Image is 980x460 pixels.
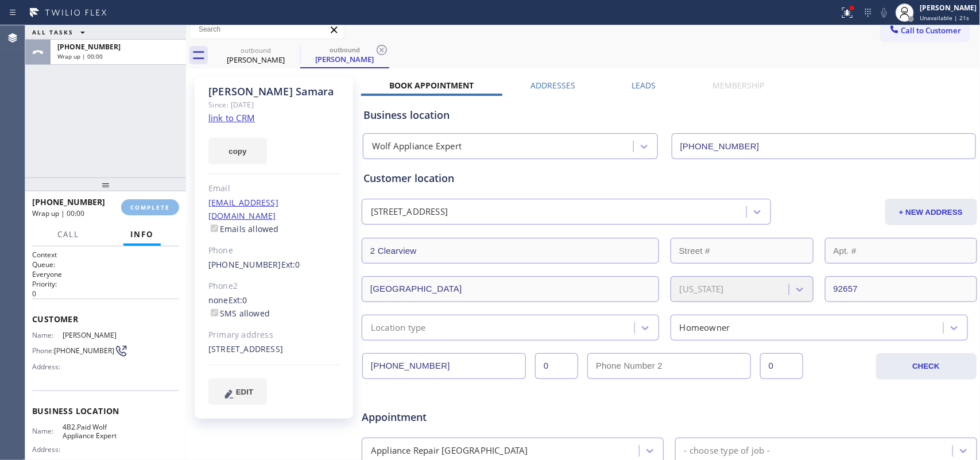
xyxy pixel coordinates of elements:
button: Mute [876,5,892,21]
span: Unavailable | 21s [920,14,969,22]
div: Bobby Samara [301,42,388,67]
input: Phone Number 2 [587,353,751,379]
label: SMS allowed [208,308,270,319]
h2: Priority: [32,279,179,289]
input: City [362,276,659,302]
div: [PERSON_NAME] Samara [208,85,340,98]
span: Call [57,229,79,239]
div: Wolf Appliance Expert [372,140,462,153]
span: Wrap up | 00:00 [32,208,84,218]
div: Customer location [363,171,975,186]
div: outbound [212,46,299,55]
span: Name: [32,427,63,435]
h1: Context [32,250,179,260]
span: Ext: 0 [228,295,247,306]
input: Emails allowed [211,225,218,232]
button: copy [208,138,267,164]
label: Addresses [530,80,575,91]
button: Info [123,223,161,246]
label: Emails allowed [208,223,279,234]
label: Book Appointment [389,80,474,91]
h2: Queue: [32,260,179,269]
span: Customer [32,314,179,324]
input: ZIP [825,276,977,302]
div: [STREET_ADDRESS] [208,343,340,356]
label: Membership [712,80,764,91]
span: Ext: 0 [281,259,300,270]
input: Ext. 2 [760,353,803,379]
div: Since: [DATE] [208,98,340,111]
span: Appointment [362,409,565,425]
span: Call to Customer [901,25,962,36]
div: Phone2 [208,280,340,293]
input: SMS allowed [211,309,218,316]
span: [PHONE_NUMBER] [32,196,105,207]
a: [PHONE_NUMBER] [208,259,281,270]
div: Homeowner [680,321,730,334]
div: [PERSON_NAME] [301,54,388,64]
div: Bobby Samara [212,42,299,68]
span: COMPLETE [130,203,170,211]
div: [STREET_ADDRESS] [371,206,448,219]
span: Address: [32,362,63,371]
span: Wrap up | 00:00 [57,52,103,60]
span: Phone: [32,346,54,355]
span: EDIT [236,388,253,396]
span: Name: [32,331,63,339]
input: Street # [671,238,814,264]
span: [PHONE_NUMBER] [57,42,121,52]
button: Call [51,223,86,246]
span: ALL TASKS [32,28,73,36]
span: Business location [32,405,179,416]
div: Business location [363,107,975,123]
a: [EMAIL_ADDRESS][DOMAIN_NAME] [208,197,278,221]
div: Location type [371,321,426,334]
div: Phone [208,244,340,257]
input: Phone Number [672,133,976,159]
div: Primary address [208,328,340,342]
button: ALL TASKS [25,25,96,39]
label: Leads [632,80,656,91]
input: Address [362,238,659,264]
div: Appliance Repair [GEOGRAPHIC_DATA] [371,444,528,457]
button: COMPLETE [121,199,179,215]
span: [PERSON_NAME] [63,331,120,339]
input: Ext. [535,353,578,379]
button: CHECK [876,353,977,380]
span: Address: [32,445,63,454]
button: EDIT [208,378,267,405]
button: Call to Customer [881,20,969,41]
span: 4B2.Paid Wolf Appliance Expert [63,423,120,440]
div: [PERSON_NAME] [212,55,299,65]
input: Phone Number [362,353,526,379]
div: Email [208,182,340,195]
div: [PERSON_NAME] [920,3,977,13]
input: Search [190,20,344,38]
div: outbound [301,45,388,54]
div: - choose type of job - [684,444,770,457]
span: Info [130,229,154,239]
button: + NEW ADDRESS [885,199,977,225]
p: Everyone [32,269,179,279]
div: none [208,294,340,320]
p: 0 [32,289,179,299]
span: [PHONE_NUMBER] [54,346,114,355]
input: Apt. # [825,238,977,264]
a: link to CRM [208,112,255,123]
